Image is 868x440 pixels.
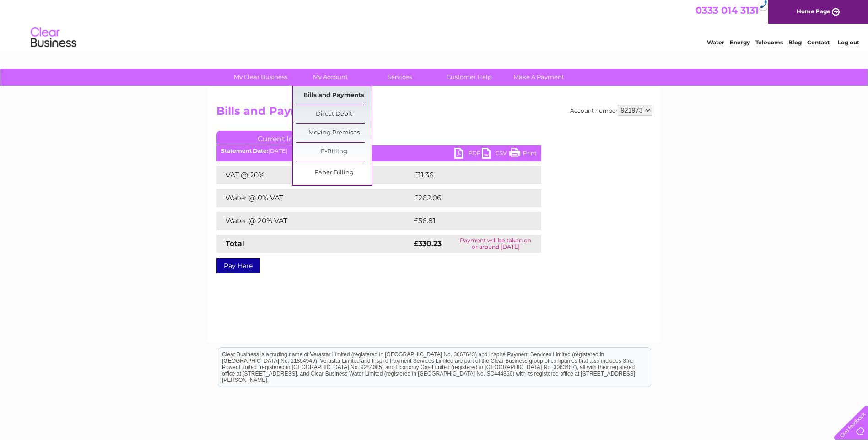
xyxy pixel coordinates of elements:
[292,69,368,86] a: My Account
[755,39,783,46] a: Telecoms
[501,69,577,86] a: Make A Payment
[411,166,521,184] td: £11.36
[838,39,859,46] a: Log out
[807,39,830,46] a: Contact
[411,212,522,230] td: £56.81
[296,164,372,182] a: Paper Billing
[223,69,298,86] a: My Clear Business
[216,258,260,273] a: Pay Here
[707,39,724,46] a: Water
[450,235,541,253] td: Payment will be taken on or around [DATE]
[216,131,354,145] a: Current Invoice
[226,239,244,248] strong: Total
[296,124,372,142] a: Moving Premises
[221,147,268,154] b: Statement Date:
[431,69,507,86] a: Customer Help
[216,105,652,122] h2: Bills and Payments
[218,5,651,44] div: Clear Business is a trading name of Verastar Limited (registered in [GEOGRAPHIC_DATA] No. 3667643...
[482,148,509,161] a: CSV
[788,39,802,46] a: Blog
[362,69,437,86] a: Services
[216,212,411,230] td: Water @ 20% VAT
[509,148,537,161] a: Print
[296,86,372,105] a: Bills and Payments
[695,5,759,16] a: 0333 014 3131
[454,148,482,161] a: PDF
[216,189,411,207] td: Water @ 0% VAT
[570,105,652,116] div: Account number
[216,148,541,154] div: [DATE]
[216,166,411,184] td: VAT @ 20%
[30,24,77,52] img: logo.png
[411,189,525,207] td: £262.06
[296,143,372,161] a: E-Billing
[414,239,442,248] strong: £330.23
[296,105,372,123] a: Direct Debit
[730,39,750,46] a: Energy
